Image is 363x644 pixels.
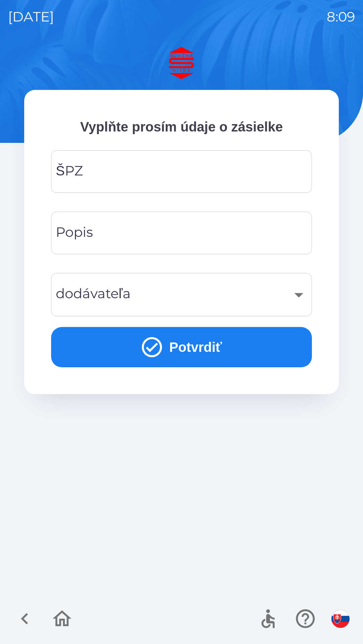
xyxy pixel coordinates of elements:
img: sk flag [331,610,350,628]
p: Vyplňte prosím údaje o zásielke [51,117,312,137]
button: Potvrdiť [51,327,312,367]
p: [DATE] [8,7,54,27]
p: 8:09 [327,7,355,27]
img: Logo [24,47,339,79]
